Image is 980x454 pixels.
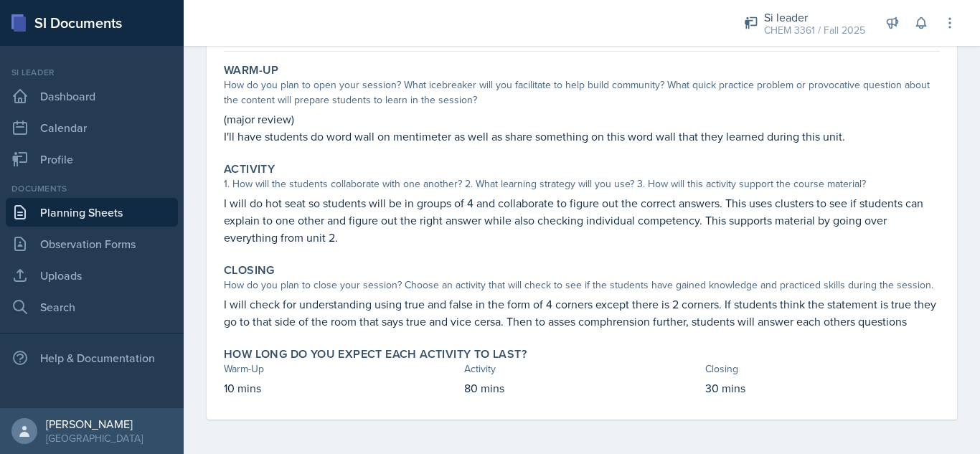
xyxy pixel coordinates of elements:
[6,182,178,195] div: Documents
[6,113,178,142] a: Calendar
[46,431,143,445] div: [GEOGRAPHIC_DATA]
[224,110,940,128] p: (major review)
[224,63,279,77] label: Warm-Up
[224,347,527,361] label: How long do you expect each activity to last?
[224,194,940,246] p: I will do hot seat so students will be in groups of 4 and collaborate to figure out the correct a...
[224,278,940,293] div: How do you plan to close your session? Choose an activity that will check to see if the students ...
[6,66,178,79] div: Si leader
[464,361,699,377] div: Activity
[224,77,940,108] div: How do you plan to open your session? What icebreaker will you facilitate to help build community...
[6,198,178,227] a: Planning Sheets
[6,230,178,258] a: Observation Forms
[705,361,940,377] div: Closing
[224,176,940,191] div: 1. How will the students collaborate with one another? 2. What learning strategy will you use? 3....
[224,162,275,176] label: Activity
[6,145,178,174] a: Profile
[764,23,865,38] div: CHEM 3361 / Fall 2025
[224,361,458,377] div: Warm-Up
[224,128,940,145] p: I'll have students do word wall on mentimeter as well as share something on this word wall that t...
[6,344,178,372] div: Help & Documentation
[224,295,940,330] p: I will check for understanding using true and false in the form of 4 corners except there is 2 co...
[224,379,458,397] p: 10 mins
[6,82,178,110] a: Dashboard
[705,379,940,397] p: 30 mins
[46,417,143,431] div: [PERSON_NAME]
[224,263,275,278] label: Closing
[6,293,178,321] a: Search
[464,379,699,397] p: 80 mins
[764,9,865,26] div: Si leader
[6,261,178,290] a: Uploads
